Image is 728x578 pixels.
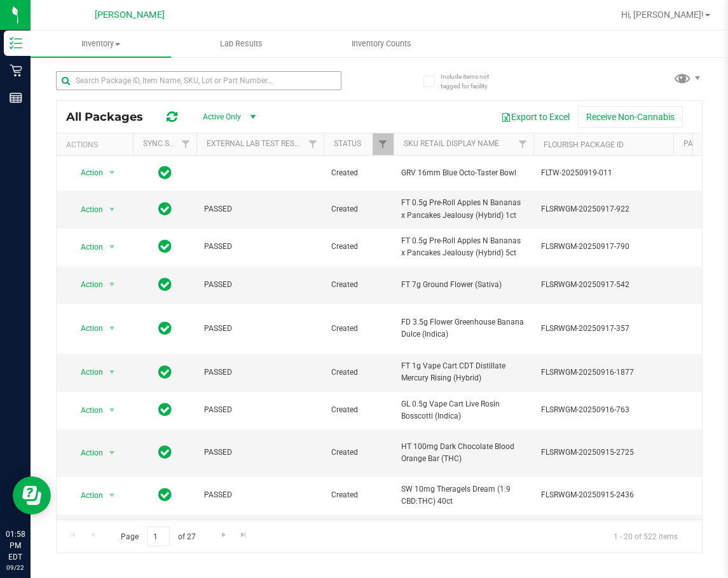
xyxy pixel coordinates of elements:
[10,37,22,50] inline-svg: Inventory
[56,71,341,90] input: Search Package ID, Item Name, SKU, Lot or Part Number...
[401,197,526,221] span: FT 0.5g Pre-Roll Apples N Bananas x Pancakes Jealousy (Hybrid) 1ct
[69,401,104,419] span: Action
[104,444,120,462] span: select
[104,319,120,337] span: select
[401,483,526,507] span: SW 10mg Theragels Dream (1:9 CBD:THC) 40ct
[401,167,526,179] span: GRV 16mm Blue Octo-Taster Bowl
[147,527,170,546] input: 1
[204,241,316,253] span: PASSED
[158,443,172,461] span: In Sync
[204,489,316,501] span: PASSED
[214,527,233,544] a: Go to the next page
[158,164,172,182] span: In Sync
[334,38,429,50] span: Inventory Counts
[158,363,172,381] span: In Sync
[334,139,361,148] a: Status
[541,489,666,501] span: FLSRWGM-20250915-2436
[373,133,394,155] a: Filter
[110,527,206,546] span: Page of 27
[331,447,386,459] span: Created
[204,279,316,291] span: PASSED
[401,441,526,465] span: HT 100mg Dark Chocolate Blood Orange Bar (THC)
[207,139,306,148] a: External Lab Test Result
[512,133,533,155] a: Filter
[683,139,727,148] a: Package ID
[104,238,120,256] span: select
[331,167,386,179] span: Created
[158,238,172,255] span: In Sync
[204,404,316,416] span: PASSED
[31,30,171,57] a: Inventory
[69,444,104,462] span: Action
[541,447,666,459] span: FLSRWGM-20250915-2725
[544,140,624,149] a: Flourish Package ID
[331,279,386,291] span: Created
[303,133,324,155] a: Filter
[331,203,386,215] span: Created
[158,486,172,504] span: In Sync
[401,316,526,340] span: FD 3.5g Flower Greenhouse Banana Dulce (Indica)
[143,139,192,148] a: Sync Status
[66,140,128,149] div: Actions
[541,203,666,215] span: FLSRWGM-20250917-922
[13,476,51,514] iframe: Resource center
[69,201,104,218] span: Action
[401,279,526,291] span: FT 7g Ground Flower (Sativa)
[541,241,666,253] span: FLSRWGM-20250917-790
[31,38,171,50] span: Inventory
[158,319,172,337] span: In Sync
[6,563,25,572] p: 09/22
[541,366,666,379] span: FLSRWGM-20250916-1877
[541,167,666,179] span: FLTW-20250919-011
[69,276,104,293] span: Action
[171,30,312,57] a: Lab Results
[603,527,688,546] span: 1 - 20 of 522 items
[541,279,666,291] span: FLSRWGM-20250917-542
[104,201,120,218] span: select
[203,38,280,50] span: Lab Results
[104,487,120,504] span: select
[401,398,526,422] span: GL 0.5g Vape Cart Live Rosin Bosscotti (Indica)
[204,323,316,335] span: PASSED
[204,447,316,459] span: PASSED
[158,276,172,293] span: In Sync
[331,404,386,416] span: Created
[578,106,683,128] button: Receive Non-Cannabis
[235,527,253,544] a: Go to the last page
[331,323,386,335] span: Created
[66,110,156,124] span: All Packages
[104,401,120,419] span: select
[204,203,316,215] span: PASSED
[541,404,666,416] span: FLSRWGM-20250916-763
[331,241,386,253] span: Created
[95,10,165,20] span: [PERSON_NAME]
[331,366,386,379] span: Created
[69,319,104,337] span: Action
[10,64,22,77] inline-svg: Retail
[10,91,22,104] inline-svg: Reports
[104,363,120,381] span: select
[204,366,316,379] span: PASSED
[401,360,526,384] span: FT 1g Vape Cart CDT Distillate Mercury Rising (Hybrid)
[621,10,704,20] span: Hi, [PERSON_NAME]!
[104,276,120,293] span: select
[69,487,104,504] span: Action
[401,235,526,259] span: FT 0.5g Pre-Roll Apples N Bananas x Pancakes Jealousy (Hybrid) 5ct
[104,164,120,182] span: select
[175,133,196,155] a: Filter
[6,528,25,563] p: 01:58 PM EDT
[158,401,172,419] span: In Sync
[158,200,172,218] span: In Sync
[69,164,104,182] span: Action
[541,323,666,335] span: FLSRWGM-20250917-357
[404,139,499,148] a: SKU Retail Display Name
[493,106,578,128] button: Export to Excel
[331,489,386,501] span: Created
[311,30,451,57] a: Inventory Counts
[69,238,104,256] span: Action
[69,363,104,381] span: Action
[441,72,504,91] span: Include items not tagged for facility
